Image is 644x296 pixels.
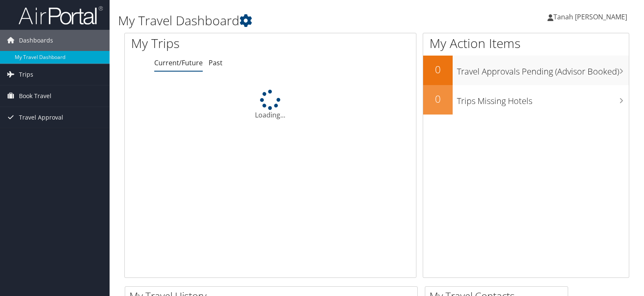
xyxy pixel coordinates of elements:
a: Tanah [PERSON_NAME] [547,4,636,29]
span: Book Travel [19,85,51,107]
h2: 0 [423,92,453,106]
h3: Trips Missing Hotels [457,91,629,107]
div: Loading... [125,90,416,120]
h3: Travel Approvals Pending (Advisor Booked) [457,61,629,77]
h2: 0 [423,62,453,77]
h1: My Travel Dashboard [118,12,463,29]
span: Tanah [PERSON_NAME] [553,12,627,21]
a: 0Trips Missing Hotels [423,85,629,115]
a: Past [209,58,223,67]
h1: My Trips [131,35,288,52]
span: Dashboards [19,30,53,51]
h1: My Action Items [423,35,629,52]
img: airportal-logo.png [19,5,103,25]
span: Trips [19,64,33,85]
a: 0Travel Approvals Pending (Advisor Booked) [423,56,629,85]
a: Current/Future [154,58,203,67]
span: Travel Approval [19,107,63,128]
